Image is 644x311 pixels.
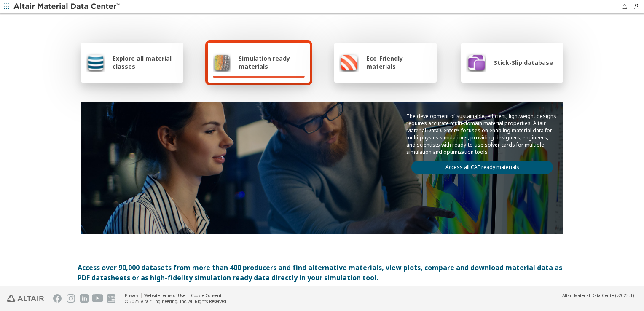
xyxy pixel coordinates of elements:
div: (v2025.1) [562,292,634,298]
span: Explore all material classes [113,54,178,70]
a: Cookie Consent [191,292,222,298]
p: The development of sustainable, efficient, lightweight designs requires accurate multi-domain mat... [406,113,558,155]
img: Altair Material Data Center [13,3,121,11]
span: Simulation ready materials [239,54,305,70]
div: © 2025 Altair Engineering, Inc. All Rights Reserved. [125,298,228,304]
a: Access all CAE ready materials [411,161,553,174]
a: Privacy [125,292,138,298]
span: Altair Material Data Center [562,292,615,298]
a: Website Terms of Use [144,292,185,298]
img: Altair Engineering [7,295,44,302]
img: Eco-Friendly materials [339,52,359,72]
div: Access over 90,000 datasets from more than 400 producers and find alternative materials, view plo... [78,263,566,283]
img: Stick-Slip database [466,52,486,72]
span: Eco-Friendly materials [366,54,431,70]
img: Explore all material classes [86,52,105,72]
img: Simulation ready materials [213,52,231,72]
span: Stick-Slip database [494,59,553,67]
